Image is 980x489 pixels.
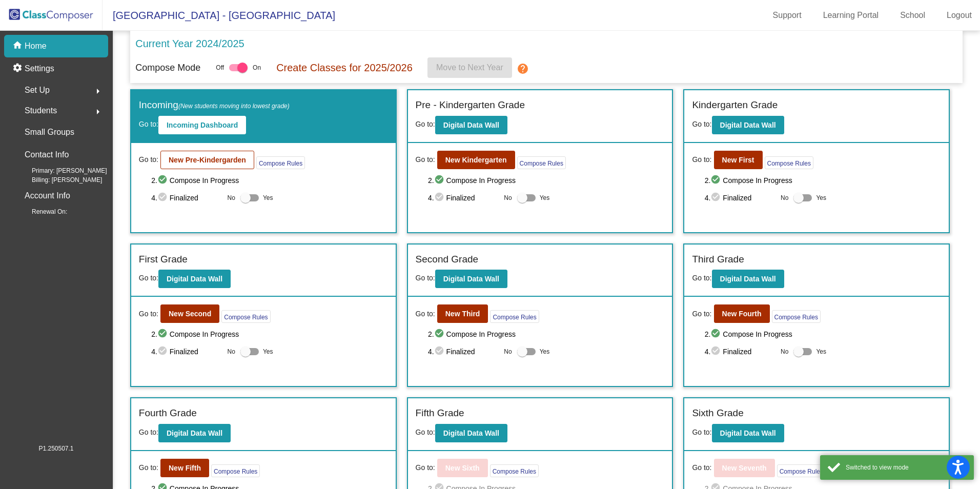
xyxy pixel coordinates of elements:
span: 4. Finalized [151,345,222,358]
span: No [781,347,788,356]
button: New Fifth [160,459,209,477]
b: New Seventh [722,464,767,472]
p: Create Classes for 2025/2026 [276,60,413,75]
span: Go to: [139,274,158,282]
span: Go to: [416,309,435,319]
span: Go to: [692,274,711,282]
button: Digital Data Wall [158,424,231,442]
mat-icon: check_circle [710,192,723,204]
b: Digital Data Wall [443,121,499,129]
button: Digital Data Wall [435,270,507,288]
span: Go to: [416,154,435,165]
button: Compose Rules [777,464,826,477]
mat-icon: arrow_right [92,106,104,118]
mat-icon: check_circle [710,328,723,340]
span: Primary: [PERSON_NAME] [15,166,107,175]
span: (New students moving into lowest grade) [178,103,290,110]
b: New Pre-Kindergarden [169,156,246,164]
mat-icon: check_circle [710,345,723,358]
mat-icon: check_circle [157,328,170,340]
label: Incoming [139,98,290,113]
p: Contact Info [25,148,69,162]
mat-icon: arrow_right [92,85,104,97]
button: New Fourth [714,304,770,323]
b: New Second [169,310,211,318]
b: Digital Data Wall [720,121,776,129]
button: Compose Rules [256,156,305,169]
p: Home [25,40,47,52]
b: New Third [445,310,480,318]
b: New Fifth [169,464,201,472]
span: 2. Compose In Progress [428,328,664,340]
span: 4. Finalized [428,345,499,358]
span: Renewal On: [15,207,67,216]
p: Small Groups [25,125,74,139]
b: New First [722,156,754,164]
mat-icon: help [516,63,528,75]
a: School [892,7,933,24]
b: Digital Data Wall [720,275,776,283]
span: Go to: [692,462,711,473]
b: New Sixth [445,464,480,472]
span: Move to Next Year [437,63,504,72]
span: Yes [540,345,550,358]
p: Current Year 2024/2025 [135,36,244,51]
span: Yes [816,345,826,358]
span: On [253,63,261,72]
label: Fourth Grade [139,406,197,421]
mat-icon: check_circle [157,174,170,187]
span: Go to: [416,120,435,128]
p: Account Info [25,189,70,203]
a: Logout [938,7,980,24]
span: 2. Compose In Progress [428,174,664,187]
button: Incoming Dashboard [158,116,246,134]
mat-icon: check_circle [434,174,446,187]
p: Compose Mode [135,61,200,75]
span: Go to: [692,428,711,436]
button: New Seventh [714,459,775,477]
b: Digital Data Wall [443,429,499,437]
mat-icon: check_circle [434,345,446,358]
button: Compose Rules [490,310,539,323]
button: Digital Data Wall [712,270,784,288]
button: New Second [160,304,219,323]
b: Digital Data Wall [167,429,222,437]
span: 4. Finalized [428,192,499,204]
b: Digital Data Wall [443,275,499,283]
button: New First [714,151,763,169]
span: 2. Compose In Progress [151,328,387,340]
span: Set Up [25,83,50,97]
span: Go to: [139,309,158,319]
b: Digital Data Wall [720,429,776,437]
span: 2. Compose In Progress [151,174,387,187]
b: Digital Data Wall [167,275,222,283]
span: No [781,193,788,202]
span: 2. Compose In Progress [705,328,941,340]
span: Yes [263,192,273,204]
button: New Third [437,304,488,323]
button: Digital Data Wall [435,116,507,134]
label: Sixth Grade [692,406,743,421]
span: Go to: [139,120,158,128]
label: Kindergarten Grade [692,98,778,113]
span: No [228,193,235,202]
span: Go to: [139,154,158,165]
span: Students [25,104,57,118]
span: Yes [816,192,826,204]
b: New Fourth [722,310,762,318]
span: Go to: [416,428,435,436]
button: Compose Rules [517,156,566,169]
span: 2. Compose In Progress [705,174,941,187]
button: Compose Rules [490,464,539,477]
span: Off [216,63,224,72]
mat-icon: check_circle [157,192,170,204]
b: Incoming Dashboard [167,121,238,129]
mat-icon: check_circle [157,345,170,358]
button: New Sixth [437,459,488,477]
mat-icon: check_circle [710,174,723,187]
p: Settings [25,63,54,75]
label: Pre - Kindergarten Grade [416,98,525,113]
button: Compose Rules [772,310,821,323]
span: No [228,347,235,356]
mat-icon: check_circle [434,328,446,340]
